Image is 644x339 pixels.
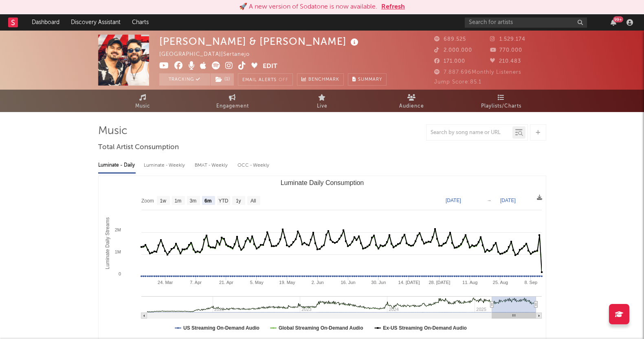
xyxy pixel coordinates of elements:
[190,280,202,285] text: 7. Apr
[144,158,187,172] div: Luminate - Weekly
[98,143,179,152] span: Total Artist Consumption
[216,101,249,111] span: Engagement
[492,280,508,285] text: 25. Aug
[114,249,121,254] text: 1M
[250,198,255,204] text: All
[189,198,196,204] text: 3m
[159,73,210,86] button: Tracking
[490,59,521,64] span: 210.483
[500,198,516,203] text: [DATE]
[263,62,277,72] button: Edit
[465,18,587,28] input: Search for artists
[383,325,467,331] text: Ex-US Streaming On-Demand Audio
[135,101,150,111] span: Music
[195,158,229,172] div: BMAT - Weekly
[278,325,363,331] text: Global Streaming On-Demand Audio
[219,280,233,285] text: 21. Apr
[239,2,377,12] div: 🚀 A new version of Sodatone is now available.
[426,130,512,136] input: Search by song name or URL
[105,217,110,269] text: Luminate Daily Streams
[490,48,522,53] span: 770.000
[238,73,293,86] button: Email AlertsOff
[317,101,327,111] span: Live
[434,48,472,53] span: 2.000.000
[183,325,259,331] text: US Streaming On-Demand Audio
[434,37,466,42] span: 689.525
[358,77,382,82] span: Summary
[98,158,136,172] div: Luminate - Daily
[218,198,228,204] text: YTD
[174,198,181,204] text: 1m
[141,198,154,204] text: Zoom
[235,198,241,204] text: 1y
[159,50,259,59] div: [GEOGRAPHIC_DATA] | Sertanejo
[277,90,367,112] a: Live
[204,198,211,204] text: 6m
[434,70,521,75] span: 7.887.696 Monthly Listeners
[26,14,65,31] a: Dashboard
[611,19,616,26] button: 99+
[341,280,355,285] text: 16. Jun
[65,14,126,31] a: Discovery Assistant
[297,73,344,86] a: Benchmark
[398,280,420,285] text: 14. [DATE]
[210,73,234,86] span: ( 1 )
[118,271,121,276] text: 0
[160,198,166,204] text: 1w
[613,16,623,22] div: 99 +
[434,59,465,64] span: 171.000
[311,280,323,285] text: 2. Jun
[490,37,525,42] span: 1.529.174
[457,90,546,112] a: Playlists/Charts
[308,75,339,85] span: Benchmark
[280,179,364,186] text: Luminate Daily Consumption
[434,79,481,85] span: Jump Score: 85.1
[462,280,477,285] text: 11. Aug
[211,73,234,86] button: (1)
[481,101,521,111] span: Playlists/Charts
[159,35,360,48] div: [PERSON_NAME] & [PERSON_NAME]
[371,280,386,285] text: 30. Jun
[279,78,288,82] em: Off
[487,198,492,203] text: →
[279,280,295,285] text: 19. May
[250,280,264,285] text: 5. May
[367,90,457,112] a: Audience
[99,176,546,339] svg: Luminate Daily Consumption
[429,280,450,285] text: 28. [DATE]
[126,14,154,31] a: Charts
[158,280,173,285] text: 24. Mar
[348,73,387,86] button: Summary
[524,280,537,285] text: 8. Sep
[399,101,424,111] span: Audience
[237,158,270,172] div: OCC - Weekly
[114,227,121,232] text: 2M
[188,90,277,112] a: Engagement
[446,198,461,203] text: [DATE]
[98,90,188,112] a: Music
[381,2,405,12] button: Refresh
